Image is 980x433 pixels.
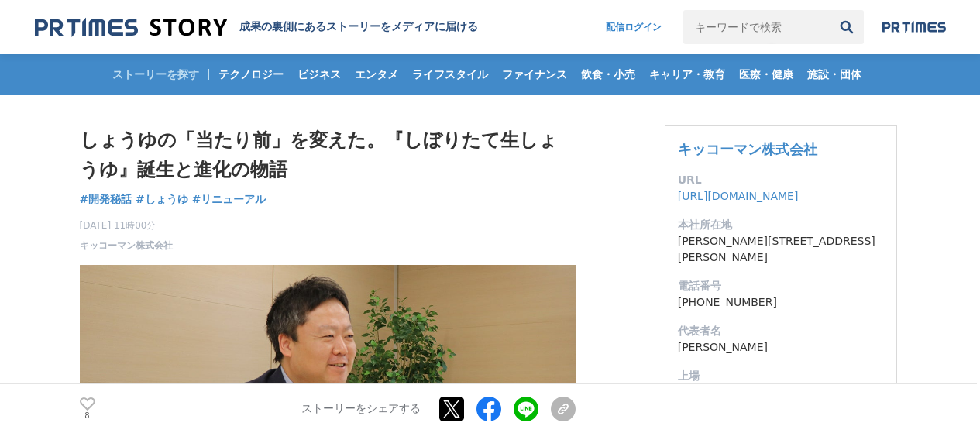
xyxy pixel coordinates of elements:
span: [DATE] 11時00分 [80,218,173,232]
a: 成果の裏側にあるストーリーをメディアに届ける 成果の裏側にあるストーリーをメディアに届ける [35,17,478,38]
span: #開発秘話 [80,192,132,206]
dt: 代表者名 [678,323,884,339]
a: テクノロジー [212,54,290,95]
a: #開発秘話 [80,191,132,208]
img: 成果の裏側にあるストーリーをメディアに届ける [35,17,227,38]
p: 8 [80,412,95,420]
h1: しょうゆの「当たり前」を変えた。『しぼりたて生しょうゆ』誕生と進化の物語 [80,125,576,185]
dd: [PHONE_NUMBER] [678,294,884,311]
a: ビジネス [291,54,347,95]
dt: 本社所在地 [678,217,884,233]
span: 施設・団体 [801,67,868,81]
span: 飲食・小売 [575,67,641,81]
a: エンタメ [349,54,404,95]
button: 検索 [830,10,864,44]
span: エンタメ [349,67,404,81]
span: ビジネス [291,67,347,81]
span: #しょうゆ [136,192,188,206]
a: [URL][DOMAIN_NAME] [678,190,799,202]
span: 医療・健康 [733,67,799,81]
a: キャリア・教育 [643,54,731,95]
a: ファイナンス [496,54,573,95]
a: 施設・団体 [801,54,868,95]
a: 配信ログイン [590,10,677,44]
span: ライフスタイル [406,67,494,81]
a: #リニューアル [192,191,266,208]
h2: 成果の裏側にあるストーリーをメディアに届ける [239,20,478,34]
span: テクノロジー [212,67,290,81]
dt: URL [678,172,884,188]
a: #しょうゆ [136,191,188,208]
a: 飲食・小売 [575,54,641,95]
span: キャリア・教育 [643,67,731,81]
span: #リニューアル [192,192,266,206]
span: ファイナンス [496,67,573,81]
dd: [PERSON_NAME][STREET_ADDRESS][PERSON_NAME] [678,233,884,266]
a: キッコーマン株式会社 [678,141,817,157]
a: ライフスタイル [406,54,494,95]
input: キーワードで検索 [683,10,830,44]
a: キッコーマン株式会社 [80,239,173,253]
dt: 電話番号 [678,278,884,294]
dd: [PERSON_NAME] [678,339,884,356]
img: prtimes [882,21,946,33]
dt: 上場 [678,368,884,384]
a: 医療・健康 [733,54,799,95]
p: ストーリーをシェアする [301,402,421,416]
